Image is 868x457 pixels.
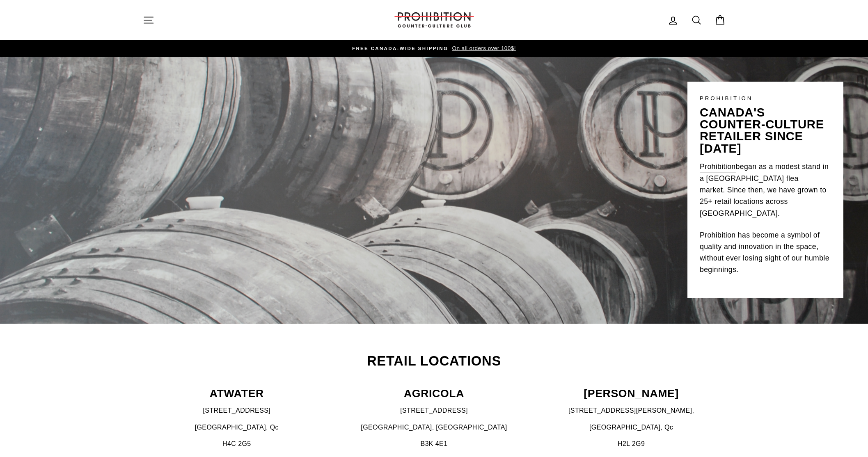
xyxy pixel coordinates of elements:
[537,439,726,449] p: H2L 2G9
[340,422,528,433] p: [GEOGRAPHIC_DATA], [GEOGRAPHIC_DATA]
[340,388,528,399] p: AGRICOLA
[143,439,331,449] p: H4C 2G5
[537,422,726,433] p: [GEOGRAPHIC_DATA], Qc
[537,388,726,399] p: [PERSON_NAME]
[145,44,724,53] a: FREE CANADA-WIDE SHIPPING On all orders over 100$!
[700,94,831,103] p: PROHIBITION
[700,107,831,155] p: canada's counter-culture retailer since [DATE]
[143,405,331,416] p: [STREET_ADDRESS]
[537,405,726,416] p: [STREET_ADDRESS][PERSON_NAME],
[340,405,528,416] p: [STREET_ADDRESS]
[700,229,831,276] p: Prohibition has become a symbol of quality and innovation in the space, without ever losing sight...
[450,45,515,51] span: On all orders over 100$!
[352,46,448,51] span: FREE CANADA-WIDE SHIPPING
[393,12,475,27] img: PROHIBITION COUNTER-CULTURE CLUB
[340,439,528,449] p: B3K 4E1
[143,354,726,368] h2: Retail Locations
[143,422,331,433] p: [GEOGRAPHIC_DATA], Qc
[143,388,331,399] p: ATWATER
[700,161,736,173] a: Prohibition
[700,161,831,219] p: began as a modest stand in a [GEOGRAPHIC_DATA] flea market. Since then, we have grown to 25+ reta...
